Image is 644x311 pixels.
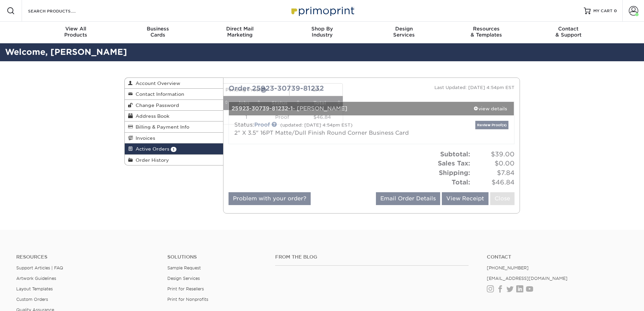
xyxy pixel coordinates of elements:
a: Order History [125,155,223,165]
a: View Receipt [442,192,488,205]
a: Resources& Templates [445,22,527,43]
div: Order 25923-30739-81232 [223,83,372,93]
a: DesignServices [363,22,445,43]
span: $39.00 [472,150,515,159]
strong: Total: [452,178,470,186]
a: Sample Request [167,265,201,270]
a: Address Book [125,111,223,121]
span: Contact [527,26,610,32]
div: - [PERSON_NAME] [229,102,467,115]
a: Invoices [125,133,223,143]
small: (updated: [DATE] 4:54pm EST) [280,123,353,128]
a: Close [490,192,515,205]
span: Billing & Payment Info [133,124,189,130]
input: SEARCH PRODUCTS..... [27,7,93,15]
img: Primoprint [288,3,356,18]
a: Direct MailMarketing [199,22,281,43]
div: Services [363,26,445,38]
a: Layout Templates [16,286,53,291]
span: Active Orders [133,146,169,152]
span: $7.84 [472,168,515,178]
a: Contact& Support [527,22,610,43]
div: Cards [117,26,199,38]
span: $46.84 [472,178,515,187]
div: Industry [281,26,363,38]
span: 2" X 3.5" 16PT Matte/Dull Finish Round Corner Business Card [234,130,409,136]
a: Design Services [167,276,200,281]
span: Direct Mail [199,26,281,32]
span: $0.00 [472,159,515,168]
a: Print for Nonprofits [167,297,208,302]
a: Contact [487,254,628,260]
a: Proof [254,121,270,128]
div: Marketing [199,26,281,38]
h4: Resources [16,254,157,260]
a: View AllProducts [35,22,117,43]
a: Review Proof(s) [475,121,508,129]
a: Contact Information [125,89,223,99]
a: [PHONE_NUMBER] [487,265,529,270]
div: Products [35,26,117,38]
div: & Templates [445,26,527,38]
span: MY CART [593,8,613,14]
div: & Support [527,26,610,38]
div: Status: [229,121,419,137]
span: Address Book [133,113,169,119]
span: Order History [133,157,169,163]
span: Invoices [133,135,155,141]
a: Billing & Payment Info [125,121,223,132]
a: Artwork Guidelines [16,276,56,281]
span: 0 [614,8,617,13]
strong: 25923-30739-81232-1 [232,105,293,112]
a: Custom Orders [16,297,48,302]
span: Business [117,26,199,32]
strong: Shipping: [439,169,470,176]
span: Change Password [133,103,179,108]
a: Change Password [125,100,223,111]
span: 1 [171,147,176,152]
a: Shop ByIndustry [281,22,363,43]
span: View All [35,26,117,32]
div: view details [467,105,514,112]
strong: Subtotal: [440,150,470,158]
span: Account Overview [133,81,180,86]
a: Account Overview [125,78,223,89]
a: Print for Resellers [167,286,204,291]
a: Support Articles | FAQ [16,265,63,270]
small: Last Updated: [DATE] 4:54pm EST [434,85,515,90]
h4: From the Blog [275,254,469,260]
a: Problem with your order? [229,192,311,205]
a: Email Order Details [376,192,440,205]
span: Shop By [281,26,363,32]
a: BusinessCards [117,22,199,43]
span: Design [363,26,445,32]
a: [EMAIL_ADDRESS][DOMAIN_NAME] [487,276,568,281]
a: Active Orders 1 [125,143,223,154]
h4: Solutions [167,254,265,260]
a: view details [467,102,514,115]
strong: Sales Tax: [438,159,470,167]
span: Resources [445,26,527,32]
span: Contact Information [133,91,184,97]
